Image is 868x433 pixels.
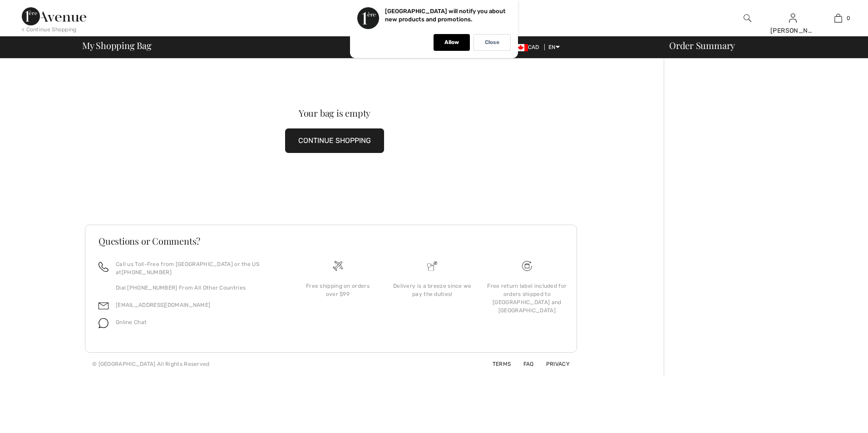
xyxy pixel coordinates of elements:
img: Delivery is a breeze since we pay the duties! [427,261,437,271]
span: EN [548,44,560,50]
span: My Shopping Bag [82,41,152,50]
img: Free shipping on orders over $99 [522,261,532,271]
div: Free return label included for orders shipped to [GEOGRAPHIC_DATA] and [GEOGRAPHIC_DATA] [487,282,567,315]
div: [PERSON_NAME] [770,26,815,35]
h3: Questions or Comments? [99,236,563,246]
img: search the website [744,13,751,24]
div: Order Summary [658,41,863,50]
p: Call us Toll-Free from [GEOGRAPHIC_DATA] or the US at [116,260,280,276]
img: call [99,262,108,272]
a: FAQ [513,361,534,367]
p: [GEOGRAPHIC_DATA] will notify you about new products and promotions. [385,8,506,23]
div: © [GEOGRAPHIC_DATA] All Rights Reserved [92,360,210,368]
img: My Bag [834,13,842,24]
div: < Continue Shopping [22,25,77,34]
a: [EMAIL_ADDRESS][DOMAIN_NAME] [116,302,210,308]
img: 1ère Avenue [22,7,86,25]
img: email [99,301,108,311]
img: My Info [789,13,797,24]
p: Close [485,39,499,46]
a: Sign In [789,14,797,22]
div: Delivery is a breeze since we pay the duties! [392,282,472,298]
p: Dial [PHONE_NUMBER] From All Other Countries [116,284,280,292]
div: Free shipping on orders over $99 [298,282,378,298]
button: CONTINUE SHOPPING [285,128,384,153]
a: 0 [816,13,860,24]
span: Online Chat [116,319,147,325]
a: Terms [482,361,511,367]
div: Your bag is empty [110,108,559,118]
span: CAD [513,44,543,50]
img: Canadian Dollar [513,44,528,51]
img: chat [99,318,108,328]
a: [PHONE_NUMBER] [122,269,172,276]
span: 0 [847,14,850,22]
p: Allow [444,39,459,46]
img: Free shipping on orders over $99 [333,261,343,271]
a: Privacy [535,361,570,367]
